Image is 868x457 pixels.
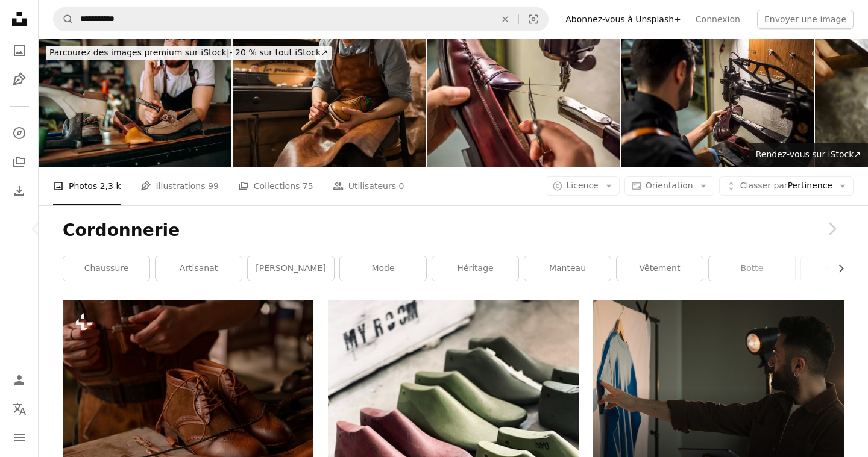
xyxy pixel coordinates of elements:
[796,171,868,287] a: Suivant
[617,256,703,281] a: vêtement
[709,256,795,281] a: Botte
[567,181,599,190] span: Licence
[719,176,854,196] button: Classer parPertinence
[432,256,518,281] a: héritage
[39,39,231,167] img: Using my cellphone
[646,181,693,190] span: Orientation
[63,220,844,241] h1: Cordonnerie
[492,8,518,31] button: Effacer
[63,256,149,281] a: chaussure
[621,39,814,167] img: Cordonnier qualifié travaillant sur des chaussures en cuir, faisant fonctionner une machine à cou...
[303,179,313,193] span: 75
[7,397,31,421] button: Langue
[7,426,31,450] button: Menu
[340,256,426,281] a: mode
[233,39,426,167] img: Bottier en atelier fabriquant des chaussures.
[63,378,313,389] a: Un cordonnier travaille à la fabrication de chaussures en cuir.
[519,8,548,31] button: Recherche de visuels
[7,121,31,145] a: Explorer
[398,179,404,193] span: 0
[749,143,868,167] a: Rendez-vous sur iStock↗
[238,167,313,205] a: Collections 75
[7,67,31,92] a: Illustrations
[740,181,788,190] span: Classer par
[740,180,832,192] span: Pertinence
[427,39,620,167] img: Cordonnier qualifié travaillant sur des chaussures en cuir vintage, cousant et raccommodant soign...
[156,256,242,281] a: Artisanat
[624,176,714,196] button: Orientation
[558,10,688,29] a: Abonnez-vous à Unsplash+
[688,10,747,29] a: Connexion
[7,39,31,63] a: Photos
[7,368,31,392] a: Connexion / S’inscrire
[756,149,861,159] span: Rendez-vous sur iStock ↗
[208,179,219,193] span: 99
[53,7,549,31] form: Rechercher des visuels sur tout le site
[49,48,230,57] span: Parcourez des images premium sur iStock |
[46,46,332,60] div: - 20 % sur tout iStock ↗
[333,167,404,205] a: Utilisateurs 0
[546,176,620,196] button: Licence
[54,8,74,31] button: Rechercher sur Unsplash
[39,39,339,67] a: Parcourez des images premium sur iStock|- 20 % sur tout iStock↗
[140,167,219,205] a: Illustrations 99
[248,256,334,281] a: [PERSON_NAME]
[524,256,611,281] a: manteau
[757,10,854,29] button: Envoyer une image
[7,150,31,174] a: Collections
